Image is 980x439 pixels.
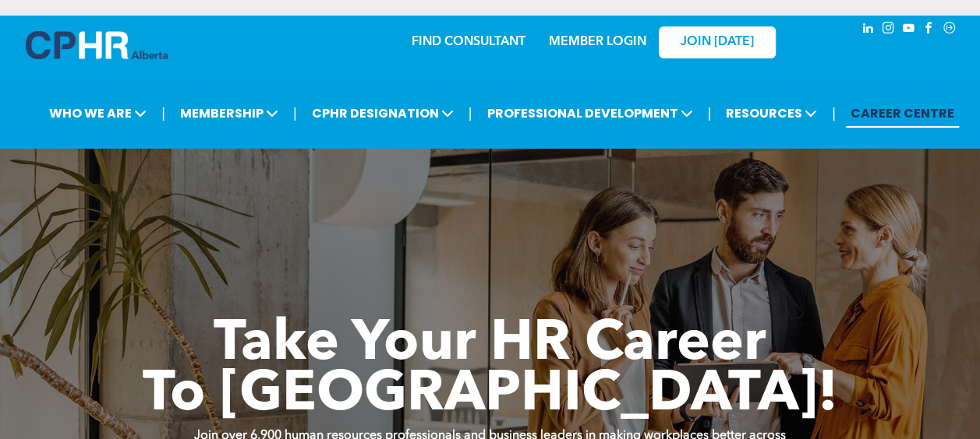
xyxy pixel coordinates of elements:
a: youtube [900,19,918,40]
a: MEMBER LOGIN [549,36,646,48]
a: JOIN [DATE] [659,26,776,58]
span: RESOURCES [721,99,822,128]
li: | [707,97,711,129]
li: | [161,97,165,129]
img: A blue and white logo for cp alberta [26,31,168,59]
a: instagram [880,19,897,40]
li: | [293,97,297,129]
a: CAREER CENTRE [846,99,959,128]
span: WHO WE ARE [44,99,151,128]
li: | [469,97,472,129]
span: JOIN [DATE] [681,35,754,50]
a: FIND CONSULTANT [412,36,525,48]
span: CPHR DESIGNATION [307,99,458,128]
li: | [832,97,836,129]
a: Social network [941,19,958,40]
a: linkedin [860,19,877,40]
a: facebook [921,19,938,40]
span: Take Your HR Career [214,317,766,373]
span: To [GEOGRAPHIC_DATA]! [143,367,838,423]
span: MEMBERSHIP [175,99,283,128]
span: PROFESSIONAL DEVELOPMENT [482,99,697,128]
